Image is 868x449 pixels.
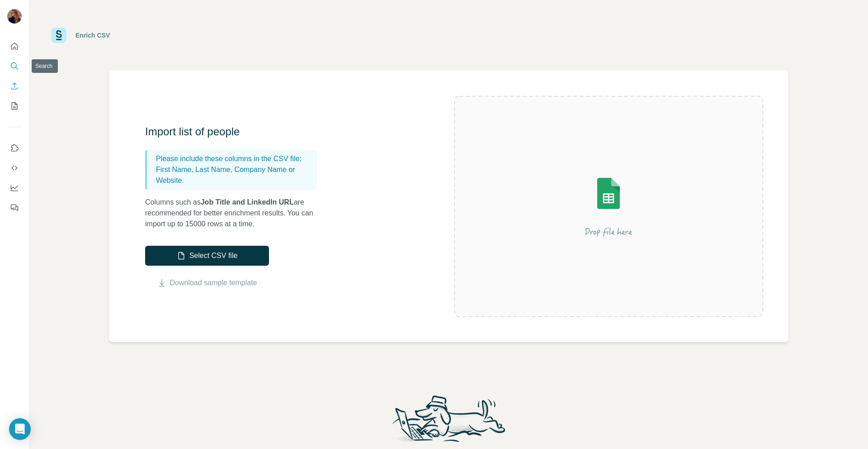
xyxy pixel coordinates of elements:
[7,78,22,94] button: Enrich CSV
[75,31,110,40] div: Enrich CSV
[7,9,22,24] img: Avatar
[145,277,269,288] button: Download sample template
[7,160,22,176] button: Use Surfe API
[156,164,313,186] p: First Name, Last Name, Company Name or Website.
[145,124,326,139] h3: Import list of people
[170,277,257,288] a: Download sample template
[145,197,326,229] p: Columns such as are recommended for better enrichment results. You can import up to 15000 rows at...
[7,38,22,54] button: Quick start
[156,153,313,164] p: Please include these columns in the CSV file:
[9,418,31,440] div: Open Intercom Messenger
[7,98,22,114] button: My lists
[7,180,22,196] button: Dashboard
[7,200,22,216] button: Feedback
[201,198,294,206] span: Job Title and LinkedIn URL
[145,246,269,266] button: Select CSV file
[527,152,690,261] img: Surfe Illustration - Drop file here or select below
[7,140,22,156] button: Use Surfe on LinkedIn
[7,58,22,74] button: Search
[51,28,66,43] img: Surfe Logo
